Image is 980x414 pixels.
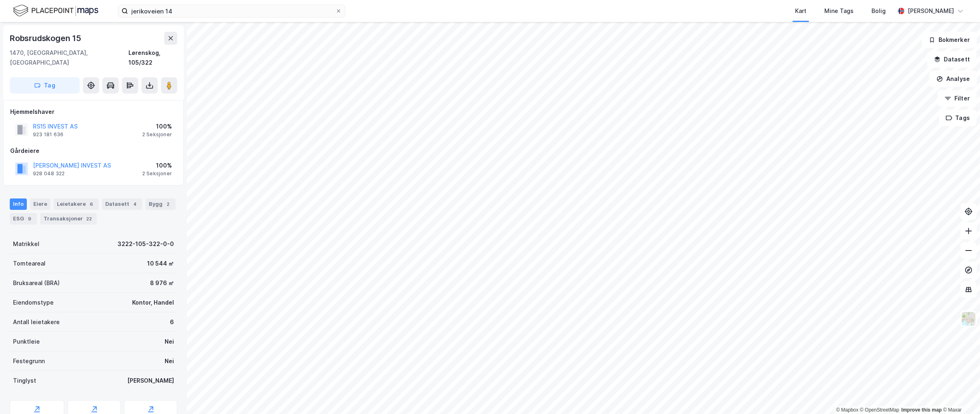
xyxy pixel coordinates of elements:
[165,356,174,366] div: Nei
[939,375,980,414] div: Kontrollprogram for chat
[824,6,854,16] div: Mine Tags
[939,110,977,126] button: Tags
[13,298,54,307] div: Eiendomstype
[142,131,172,138] div: 2 Seksjoner
[860,407,900,413] a: OpenStreetMap
[132,298,174,307] div: Kontor, Handel
[33,170,65,177] div: 928 048 322
[13,376,36,386] div: Tinglyst
[40,213,97,224] div: Transaksjoner
[142,161,172,170] div: 100%
[902,407,942,413] a: Improve this map
[836,407,858,413] a: Mapbox
[85,215,93,223] div: 22
[10,48,128,68] div: 1470, [GEOGRAPHIC_DATA], [GEOGRAPHIC_DATA]
[164,200,172,208] div: 2
[142,170,172,177] div: 2 Seksjoner
[930,71,977,87] button: Analyse
[13,259,46,268] div: Tomteareal
[10,213,37,224] div: ESG
[26,215,34,223] div: 9
[10,146,177,156] div: Gårdeiere
[10,32,83,45] div: Robsrudskogen 15
[117,239,174,249] div: 3222-105-322-0-0
[127,376,174,386] div: [PERSON_NAME]
[146,198,176,210] div: Bygg
[13,356,45,366] div: Festegrunn
[147,259,174,268] div: 10 544 ㎡
[142,122,172,131] div: 100%
[908,6,954,16] div: [PERSON_NAME]
[10,77,80,94] button: Tag
[871,6,886,16] div: Bolig
[131,200,139,208] div: 4
[13,239,39,249] div: Matrikkel
[10,198,27,210] div: Info
[102,198,142,210] div: Datasett
[170,317,174,327] div: 6
[150,278,174,288] div: 8 976 ㎡
[795,6,806,16] div: Kart
[939,375,980,414] iframe: Chat Widget
[961,311,976,327] img: Z
[13,278,60,288] div: Bruksareal (BRA)
[938,90,977,107] button: Filter
[87,200,96,208] div: 6
[927,51,977,68] button: Datasett
[13,317,60,327] div: Antall leietakere
[128,5,335,17] input: Søk på adresse, matrikkel, gårdeiere, leietakere eller personer
[13,4,98,18] img: logo.f888ab2527a4732fd821a326f86c7f29.svg
[165,337,174,346] div: Nei
[33,131,63,138] div: 923 181 636
[13,337,40,346] div: Punktleie
[922,32,977,48] button: Bokmerker
[128,48,177,68] div: Lørenskog, 105/322
[30,198,50,210] div: Eiere
[54,198,99,210] div: Leietakere
[10,107,177,117] div: Hjemmelshaver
